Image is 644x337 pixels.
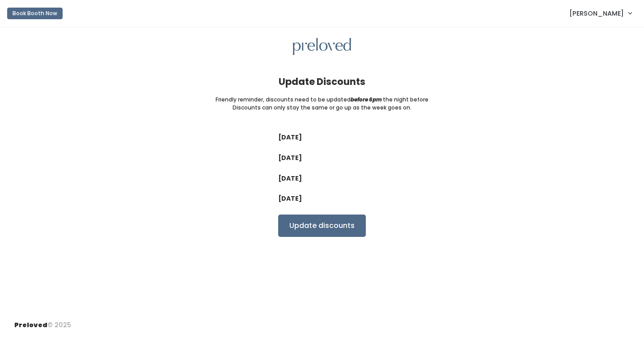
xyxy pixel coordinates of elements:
i: before 6pm [351,96,382,103]
img: preloved logo [293,38,351,55]
a: Book Booth Now [7,4,63,23]
h4: Update Discounts [279,76,365,87]
div: © 2025 [14,313,71,330]
label: [DATE] [278,194,302,203]
button: Book Booth Now [7,8,63,19]
small: Discounts can only stay the same or go up as the week goes on. [233,104,411,112]
span: Preloved [14,320,47,329]
span: [PERSON_NAME] [569,8,624,18]
input: Update discounts [278,215,366,237]
small: Friendly reminder, discounts need to be updated the night before [216,96,428,104]
a: [PERSON_NAME] [560,4,640,23]
label: [DATE] [278,133,302,142]
label: [DATE] [278,174,302,183]
label: [DATE] [278,153,302,163]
